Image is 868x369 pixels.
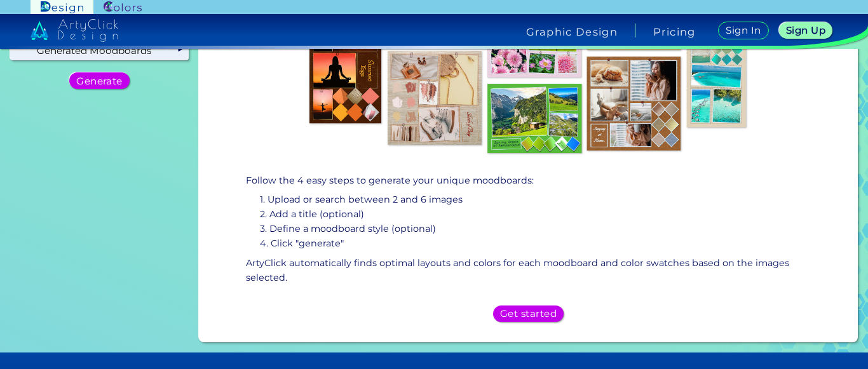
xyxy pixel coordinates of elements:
[104,1,142,13] img: ArtyClick Colors logo
[78,76,120,85] h5: Generate
[260,192,806,251] p: 1. Upload or search between 2 and 6 images 2. Add a title (optional) 3. Define a moodboard style ...
[526,27,618,37] h4: Graphic Design
[10,41,189,60] div: Generated Moodboards
[728,26,759,35] h5: Sign In
[781,23,830,38] a: Sign Up
[787,26,824,35] h5: Sign Up
[246,173,811,188] p: Follow the 4 easy steps to generate your unique moodboards:
[246,256,811,285] p: ArtyClick automatically finds optimal layouts and colors for each moodboard and color swatches ba...
[720,22,766,39] a: Sign In
[503,309,554,318] h5: Get started
[653,27,696,37] a: Pricing
[31,19,118,42] img: artyclick_design_logo_white_combined_path.svg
